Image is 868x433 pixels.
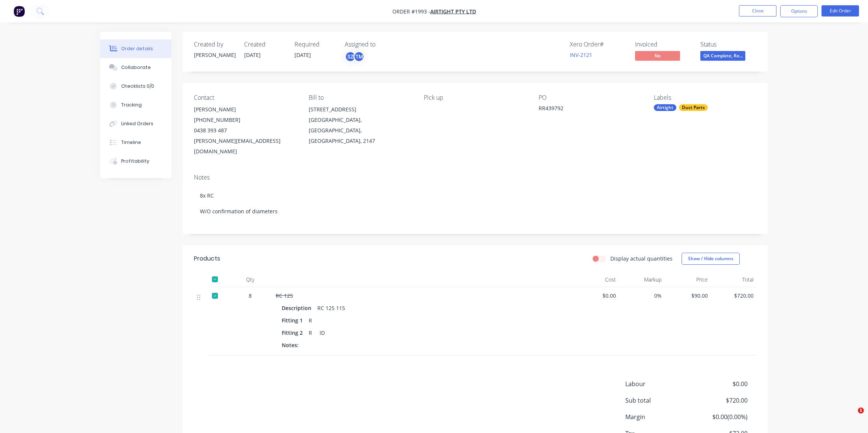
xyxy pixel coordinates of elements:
div: Required [294,41,336,48]
span: 0% [622,292,662,300]
div: [PHONE_NUMBER] [194,115,297,125]
button: Linked Orders [100,114,171,133]
div: [PERSON_NAME] [194,104,297,115]
img: Factory [14,6,25,17]
button: Edit Order [821,5,859,16]
a: Airtight Pty Ltd [430,8,476,15]
div: 8x RC W/O confirmation of diameters [194,184,757,223]
div: Bill to [309,94,411,101]
div: 0438 393 487 [194,125,297,136]
a: INV-2121 [570,51,592,58]
span: No [635,51,680,60]
div: [PERSON_NAME][EMAIL_ADDRESS][DOMAIN_NAME] [194,136,297,157]
span: RC 125 [276,292,293,299]
div: Duct Parts [679,104,708,111]
div: Labels [654,94,757,101]
button: Collaborate [100,58,171,77]
button: Show / Hide columns [682,253,740,265]
button: Timeline [100,133,171,152]
span: Margin [625,412,692,421]
span: QA Complete, Re... [700,51,745,60]
div: Xero Order # [570,41,626,48]
div: Contact [194,94,297,101]
div: Fitting 1 [282,315,306,326]
span: $720.00 [714,292,754,300]
div: TM [353,51,365,62]
div: Price [665,272,711,287]
div: Status [700,41,757,48]
div: R [306,315,315,326]
div: RC 125 115 [314,303,348,313]
div: [PERSON_NAME][PHONE_NUMBER]0438 393 487[PERSON_NAME][EMAIL_ADDRESS][DOMAIN_NAME] [194,104,297,157]
div: [GEOGRAPHIC_DATA], [GEOGRAPHIC_DATA], [GEOGRAPHIC_DATA], 2147 [309,115,411,146]
button: Tracking [100,96,171,114]
span: $90.00 [668,292,708,300]
div: Pick up [424,94,527,101]
div: SZ [345,51,356,62]
div: Airtight [654,104,676,111]
span: $0.00 [576,292,616,300]
button: Profitability [100,152,171,171]
div: Checklists 0/0 [121,83,154,90]
div: Markup [619,272,665,287]
div: Description [282,303,314,313]
div: Fitting 2 [282,327,306,338]
span: Order #1993 - [392,8,430,15]
div: Notes [194,174,757,181]
span: $0.00 ( 0.00 %) [692,412,748,421]
span: Labour [625,379,692,388]
span: [DATE] [294,51,311,58]
label: Display actual quantities [610,255,673,262]
button: SZTM [345,51,365,62]
div: Timeline [121,139,141,146]
div: Collaborate [121,64,151,71]
div: Total [711,272,757,287]
div: Cost [573,272,619,287]
span: [DATE] [244,51,261,58]
span: 1 [858,408,864,414]
div: Products [194,254,220,263]
span: 8 [249,292,252,300]
div: Tracking [121,102,142,108]
div: Notes: [282,340,302,351]
span: Sub total [625,396,692,405]
div: [STREET_ADDRESS][GEOGRAPHIC_DATA], [GEOGRAPHIC_DATA], [GEOGRAPHIC_DATA], 2147 [309,104,411,146]
div: Created [244,41,285,48]
button: Checklists 0/0 [100,77,171,96]
span: $720.00 [692,396,748,405]
div: Assigned to [345,41,420,48]
iframe: Intercom live chat [842,408,860,426]
div: [STREET_ADDRESS] [309,104,411,115]
div: Created by [194,41,235,48]
button: Close [739,5,776,16]
div: Linked Orders [121,120,153,127]
button: Options [780,5,818,17]
div: RR439792 [539,104,632,115]
div: Order details [121,45,153,52]
div: Invoiced [635,41,691,48]
button: Order details [100,39,171,58]
div: R ID [306,327,328,338]
div: Qty [228,272,273,287]
button: QA Complete, Re... [700,51,745,62]
div: [PERSON_NAME] [194,51,235,59]
div: Profitability [121,158,149,165]
span: $0.00 [692,379,748,388]
div: PO [539,94,641,101]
